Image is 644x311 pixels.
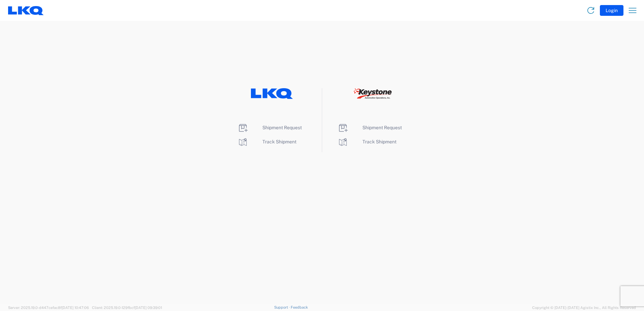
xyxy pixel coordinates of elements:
span: Copyright © [DATE]-[DATE] Agistix Inc., All Rights Reserved [532,305,636,311]
a: Support [274,305,291,309]
button: Login [600,5,623,16]
span: Client: 2025.19.0-129fbcf [92,306,162,310]
a: Shipment Request [337,125,402,130]
span: [DATE] 10:47:06 [62,306,89,310]
span: Track Shipment [262,139,296,144]
span: Track Shipment [362,139,396,144]
span: [DATE] 09:39:01 [135,306,162,310]
a: Track Shipment [237,139,296,144]
a: Feedback [291,305,308,309]
a: Shipment Request [237,125,302,130]
span: Server: 2025.19.0-d447cefac8f [8,306,89,310]
a: Track Shipment [337,139,396,144]
span: Shipment Request [362,125,402,130]
span: Shipment Request [262,125,302,130]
